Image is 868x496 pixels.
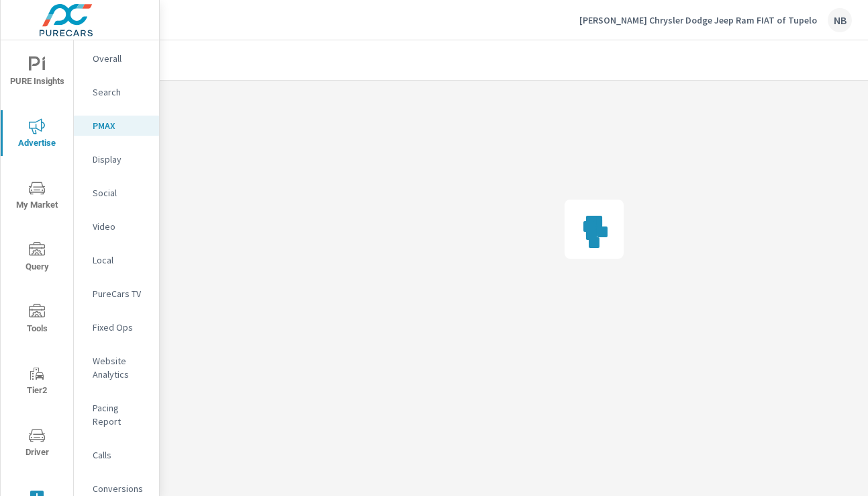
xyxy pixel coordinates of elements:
[93,220,148,233] p: Video
[579,14,817,26] p: [PERSON_NAME] Chrysler Dodge Jeep Ram FIAT of Tupelo
[93,119,148,132] p: PMAX
[93,401,148,428] p: Pacing Report
[5,118,69,151] span: Advertise
[5,366,69,399] span: Tier2
[93,85,148,99] p: Search
[74,317,159,337] div: Fixed Ops
[93,354,148,381] p: Website Analytics
[93,52,148,65] p: Overall
[5,242,69,275] span: Query
[5,427,69,460] span: Driver
[74,284,159,304] div: PureCars TV
[5,304,69,337] span: Tools
[93,321,148,334] p: Fixed Ops
[74,351,159,384] div: Website Analytics
[5,180,69,213] span: My Market
[74,82,159,102] div: Search
[74,48,159,69] div: Overall
[74,149,159,169] div: Display
[5,56,69,89] span: PURE Insights
[93,448,148,462] p: Calls
[74,398,159,431] div: Pacing Report
[74,445,159,465] div: Calls
[74,250,159,270] div: Local
[74,216,159,237] div: Video
[74,116,159,136] div: PMAX
[93,153,148,166] p: Display
[93,186,148,200] p: Social
[828,8,852,32] div: NB
[93,253,148,267] p: Local
[74,183,159,203] div: Social
[93,287,148,300] p: PureCars TV
[93,482,148,495] p: Conversions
